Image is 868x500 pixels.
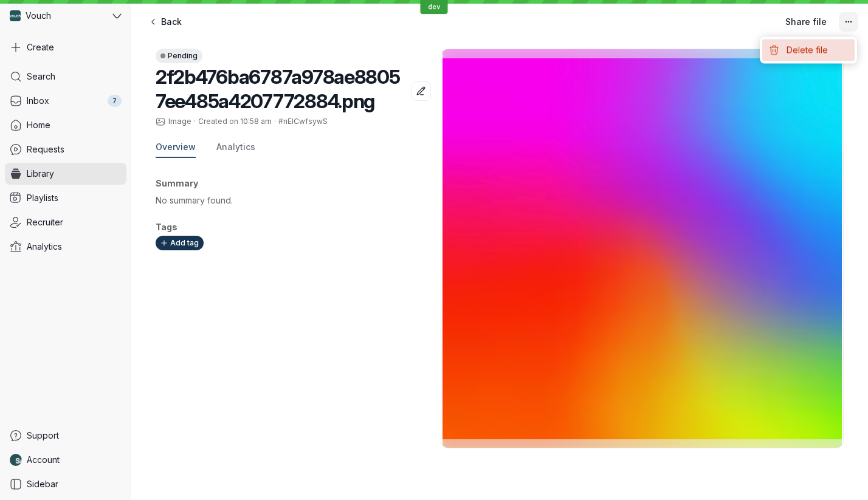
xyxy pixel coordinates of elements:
div: Vouch [5,5,110,27]
span: Support [27,430,59,442]
span: Share file [785,16,827,28]
span: Requests [27,143,64,156]
img: b72eb5da-1c89-4ded-a7f7-505bafbc400e.png [443,49,841,448]
a: Home [5,114,126,136]
span: Home [27,119,50,131]
span: Library [27,168,54,180]
a: Inbox7 [5,90,126,112]
span: Image [168,117,191,126]
button: Delete file [762,39,855,61]
span: Tags [156,222,177,232]
span: Analytics [216,141,255,153]
button: Create [5,36,126,58]
a: Playlists [5,187,126,209]
div: More actions [760,37,857,64]
button: Add tag [156,236,204,250]
a: Nathan Weinstock avatarAccount [5,449,126,471]
span: Account [27,454,60,466]
span: Vouch [26,10,51,22]
button: Pending [156,49,202,63]
a: Search [5,66,126,87]
span: Overview [156,141,196,153]
button: Share file [778,12,834,32]
span: Analytics [27,241,62,253]
span: Sidebar [27,478,58,490]
span: · [272,117,278,126]
a: Back [141,12,189,32]
span: Summary [156,178,198,188]
a: Library [5,163,126,185]
span: Created on 10:58 am [198,117,272,126]
a: Sidebar [5,473,126,495]
button: Edit file name [412,81,431,101]
div: 7 [108,95,122,107]
a: Support [5,425,126,447]
span: · [191,117,198,126]
span: Create [27,41,54,53]
a: Requests [5,139,126,160]
button: Vouch avatarVouch [5,5,126,27]
span: Inbox [27,95,49,107]
span: Delete file [787,44,847,57]
span: Recruiter [27,216,63,228]
span: Playlists [27,192,58,204]
span: 2f2b476ba6787a978ae88057ee485a4207772884.png [156,65,400,113]
img: Vouch avatar [10,10,21,21]
button: More actions [839,12,858,32]
a: Recruiter [5,211,126,233]
p: No summary found. [156,194,431,207]
a: Analytics [5,236,126,258]
img: Nathan Weinstock avatar [10,454,22,466]
span: #nEICwfsywS [278,117,328,126]
span: Back [161,16,182,28]
span: Search [27,70,55,83]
